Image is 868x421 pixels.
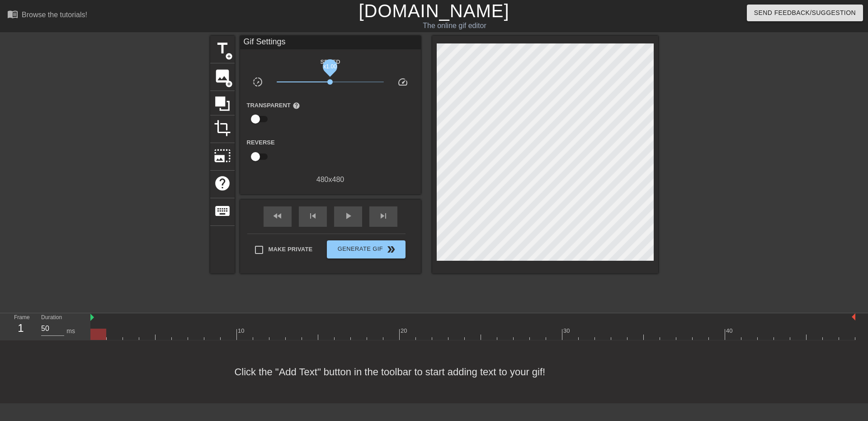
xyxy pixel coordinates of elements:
span: play_arrow [343,210,354,221]
span: double_arrow [386,244,396,255]
span: help [214,175,231,192]
span: Generate Gif [330,244,401,255]
div: 10 [238,326,246,335]
a: Browse the tutorials! [7,9,87,23]
div: 20 [401,326,409,335]
span: speed [397,77,408,87]
span: image [214,67,231,85]
div: The online gif editor [294,20,615,31]
img: bound-end.png [852,313,855,321]
label: Speed [320,57,340,67]
span: add_circle [225,53,233,60]
div: 30 [563,326,571,335]
span: crop [214,120,231,137]
span: fast_rewind [272,210,283,221]
div: Frame [7,313,34,340]
span: slow_motion_video [252,77,263,87]
label: Duration [41,315,62,321]
span: photo_size_select_large [214,147,231,164]
div: 40 [726,326,734,335]
span: menu_book [7,9,18,19]
div: Browse the tutorials! [22,11,87,19]
span: x1.00 [323,63,337,69]
button: Send Feedback/Suggestion [747,5,863,21]
div: 480 x 480 [240,174,421,185]
div: Gif Settings [240,36,421,49]
span: skip_next [378,210,389,221]
a: [DOMAIN_NAME] [359,1,509,21]
span: skip_previous [307,210,318,221]
div: 1 [14,320,28,336]
span: Make Private [269,245,313,254]
span: add_circle [225,80,233,88]
label: Reverse [247,138,275,147]
span: help [292,102,300,110]
span: Send Feedback/Suggestion [754,7,856,19]
span: title [214,40,231,57]
span: keyboard [214,202,231,220]
div: ms [66,326,75,336]
button: Generate Gif [327,240,405,258]
label: Transparent [247,101,300,110]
